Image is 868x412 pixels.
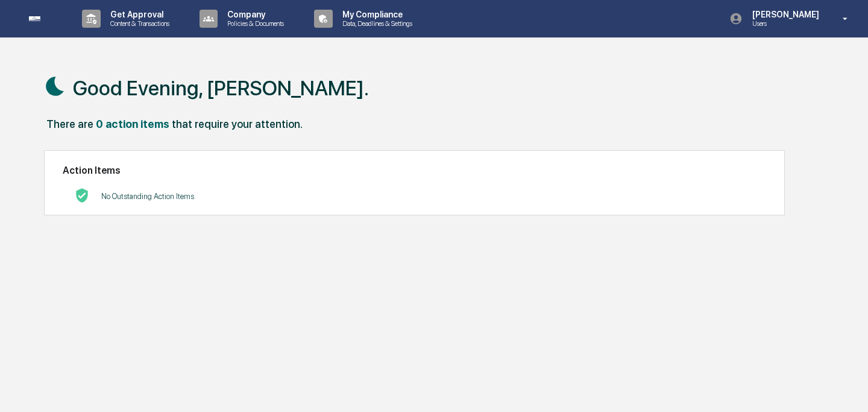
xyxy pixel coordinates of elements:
[101,192,194,201] p: No Outstanding Action Items
[73,76,369,100] h1: Good Evening, [PERSON_NAME].
[75,188,89,203] img: No Actions logo
[333,19,418,28] p: Data, Deadlines & Settings
[101,10,175,19] p: Get Approval
[101,19,175,28] p: Content & Transactions
[172,118,303,130] div: that require your attention.
[46,118,93,130] div: There are
[63,165,766,176] h2: Action Items
[29,16,58,21] img: logo
[743,10,825,19] p: [PERSON_NAME]
[218,10,290,19] p: Company
[743,19,825,28] p: Users
[333,10,418,19] p: My Compliance
[218,19,290,28] p: Policies & Documents
[96,118,169,130] div: 0 action items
